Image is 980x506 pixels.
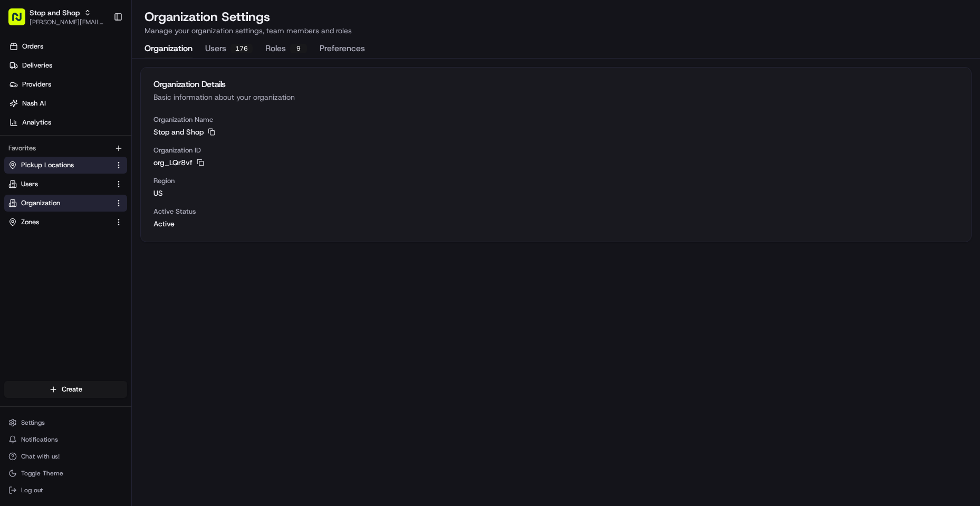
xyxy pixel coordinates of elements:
[4,415,127,430] button: Settings
[21,179,38,189] span: Users
[11,11,32,32] img: Nash
[6,149,85,168] a: 📗Knowledge Base
[21,153,81,164] span: Knowledge Base
[145,25,352,36] p: Manage your organization settings, team members and roles
[100,153,169,164] span: API Documentation
[4,76,131,93] a: Providers
[21,198,60,208] span: Organization
[105,179,128,187] span: Pylon
[21,418,45,427] span: Settings
[153,157,193,168] span: org_LQr8vf
[153,176,958,186] span: Region
[179,104,192,117] button: Start new chat
[85,149,174,168] a: 💻API Documentation
[11,101,30,120] img: 1736555255976-a54dd68f-1ca7-489b-9aae-adbdc363a1c4
[74,178,128,187] a: Powered byPylon
[153,207,958,216] span: Active Status
[145,40,193,58] button: Organization
[153,218,958,229] span: Active
[21,160,74,170] span: Pickup Locations
[4,176,127,193] button: Users
[4,140,127,157] div: Favorites
[4,214,127,231] button: Zones
[4,95,131,112] a: Nash AI
[22,42,43,51] span: Orders
[4,449,127,464] button: Chat with us!
[290,44,307,53] div: 9
[265,40,307,58] button: Roles
[205,40,253,58] button: Users
[4,38,131,55] a: Orders
[4,57,131,74] a: Deliveries
[4,432,127,447] button: Notifications
[153,127,204,137] span: Stop and Shop
[30,18,105,26] button: [PERSON_NAME][EMAIL_ADDRESS][DOMAIN_NAME]
[21,452,60,461] span: Chat with us!
[11,154,19,163] div: 📗
[4,466,127,481] button: Toggle Theme
[4,381,127,398] button: Create
[8,198,110,208] a: Organization
[21,435,58,444] span: Notifications
[30,7,80,18] button: Stop and Shop
[4,114,131,131] a: Analytics
[4,195,127,212] button: Organization
[8,179,110,189] a: Users
[11,42,192,59] p: Welcome 👋
[4,483,127,498] button: Log out
[62,385,82,394] span: Create
[8,160,110,170] a: Pickup Locations
[22,118,51,127] span: Analytics
[36,101,173,111] div: Start new chat
[145,8,352,25] h1: Organization Settings
[230,44,253,53] div: 176
[8,217,110,227] a: Zones
[153,188,958,198] span: us
[27,68,174,79] input: Clear
[153,115,958,125] span: Organization Name
[22,99,46,108] span: Nash AI
[21,217,39,227] span: Zones
[22,61,52,70] span: Deliveries
[153,146,958,155] span: Organization ID
[4,157,127,174] button: Pickup Locations
[153,92,958,102] div: Basic information about your organization
[22,80,51,89] span: Providers
[4,4,109,30] button: Stop and Shop[PERSON_NAME][EMAIL_ADDRESS][DOMAIN_NAME]
[153,80,958,89] div: Organization Details
[21,486,43,494] span: Log out
[36,111,133,120] div: We're available if you need us!
[21,469,63,478] span: Toggle Theme
[320,40,365,58] button: Preferences
[89,154,98,163] div: 💻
